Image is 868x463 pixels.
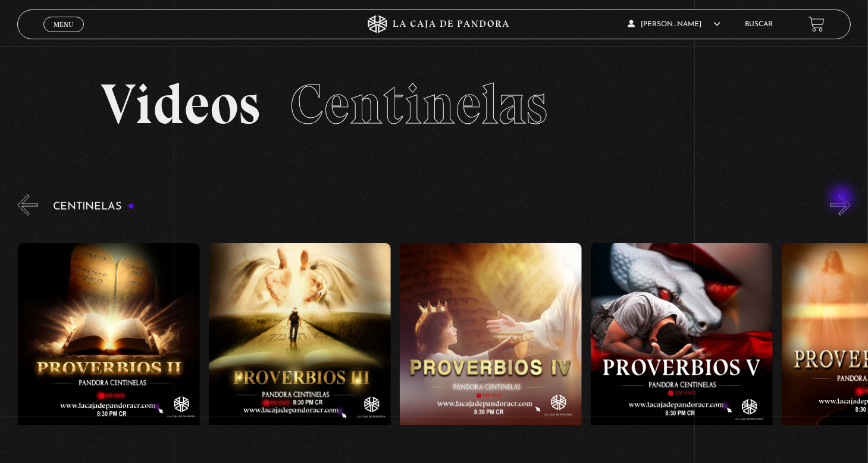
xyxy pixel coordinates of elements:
[101,76,767,133] h2: Videos
[809,16,825,32] a: View your shopping cart
[50,30,78,39] span: Cerrar
[53,201,134,212] h3: Centinelas
[17,195,38,215] button: Previous
[628,21,720,28] span: [PERSON_NAME]
[54,21,73,28] span: Menu
[290,70,547,138] span: Centinelas
[745,21,773,28] a: Buscar
[830,195,851,215] button: Next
